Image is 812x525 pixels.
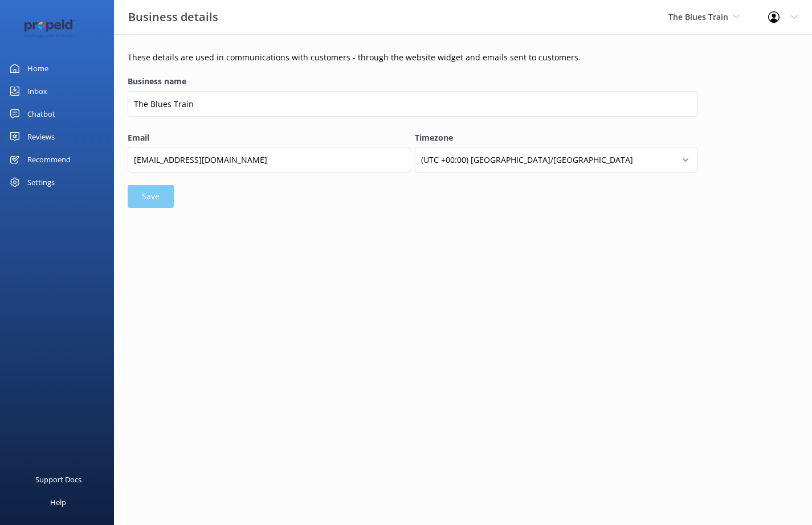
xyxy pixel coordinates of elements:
div: Settings [27,171,55,194]
div: Support Docs [35,468,81,491]
div: Recommend [27,148,71,171]
p: These details are used in communications with customers - through the website widget and emails s... [128,51,697,64]
div: Home [27,57,48,80]
img: 12-1677471078.png [17,19,83,38]
div: Help [50,491,66,514]
div: Reviews [27,125,55,148]
h3: Business details [128,8,218,26]
span: The Blues Train [668,11,728,22]
div: Inbox [27,80,47,102]
div: Chatbot [27,102,55,125]
label: Timezone [415,132,697,144]
label: Email [128,132,410,144]
label: Business name [128,75,697,88]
